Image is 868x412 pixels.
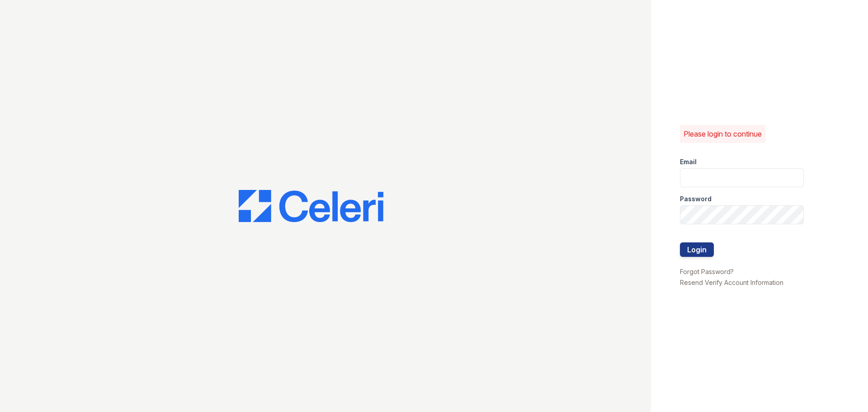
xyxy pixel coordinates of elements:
label: Email [680,157,697,166]
label: Password [680,194,712,204]
p: Please login to continue [684,128,762,139]
a: Resend Verify Account Information [680,279,783,286]
a: Forgot Password? [680,268,734,275]
img: CE_Logo_Blue-a8612792a0a2168367f1c8372b55b34899dd931a85d93a1a3d3e32e68fde9ad4.png [239,190,383,223]
button: Login [680,242,714,257]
